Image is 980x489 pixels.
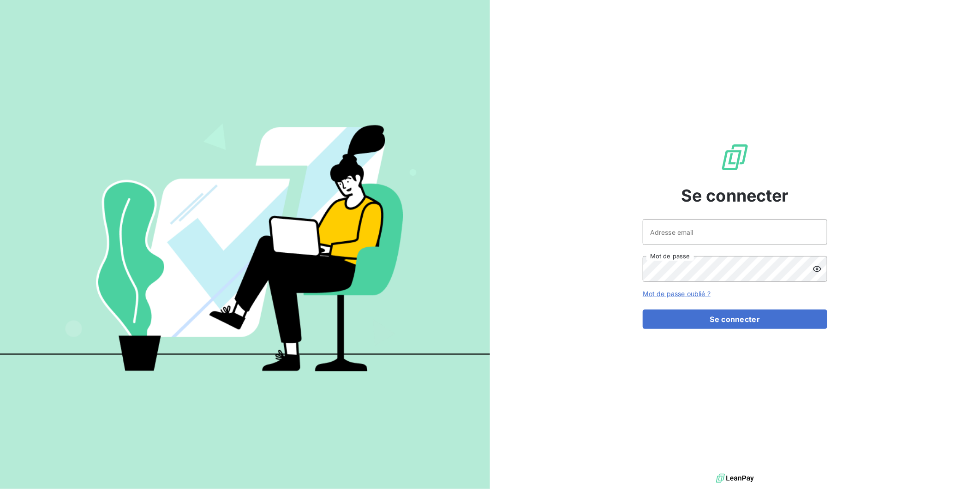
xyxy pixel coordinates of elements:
[643,290,711,298] a: Mot de passe oublié ?
[681,183,789,208] span: Se connecter
[643,219,827,245] input: placeholder
[720,143,750,172] img: Logo LeanPay
[643,310,827,329] button: Se connecter
[716,471,754,485] img: logo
